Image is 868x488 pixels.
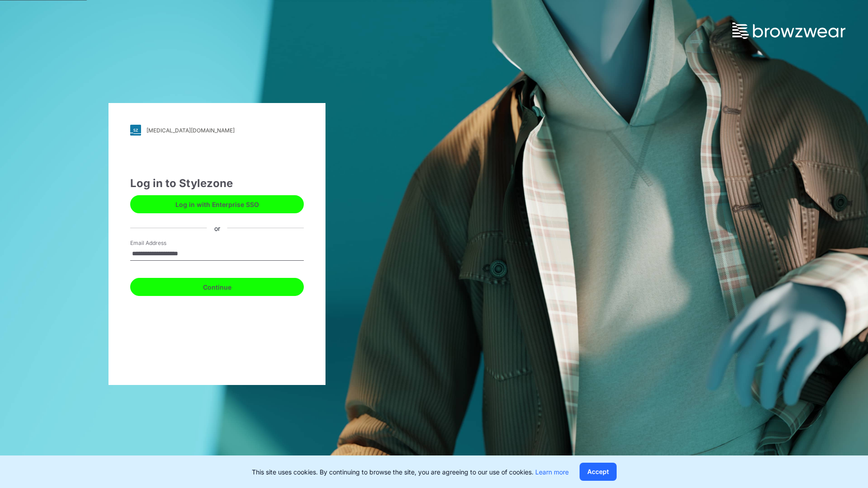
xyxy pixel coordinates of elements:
a: Learn more [535,468,569,476]
div: Log in to Stylezone [130,175,304,192]
div: or [207,223,227,233]
img: browzwear-logo.73288ffb.svg [732,23,845,39]
button: Log in with Enterprise SSO [130,195,304,213]
div: [MEDICAL_DATA][DOMAIN_NAME] [146,127,235,134]
button: Accept [580,463,617,481]
a: [MEDICAL_DATA][DOMAIN_NAME] [130,125,304,136]
p: This site uses cookies. By continuing to browse the site, you are agreeing to our use of cookies. [252,467,569,477]
button: Continue [130,278,304,296]
label: Email Address [130,239,193,247]
img: svg+xml;base64,PHN2ZyB3aWR0aD0iMjgiIGhlaWdodD0iMjgiIHZpZXdCb3g9IjAgMCAyOCAyOCIgZmlsbD0ibm9uZSIgeG... [130,125,141,136]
